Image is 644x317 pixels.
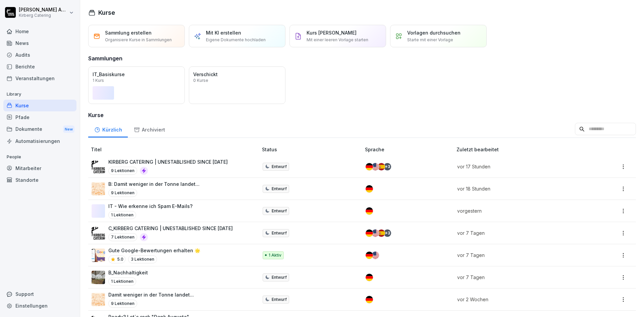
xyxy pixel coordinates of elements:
[3,89,76,100] p: Library
[93,78,104,83] p: 1 Kurs
[457,185,582,192] p: vor 18 Stunden
[91,146,259,153] p: Titel
[88,66,185,104] a: IT_Basiskurse1 Kurs
[108,180,200,188] p: B: Damit weniger in der Tonne landet...
[457,146,590,153] p: Zuletzt bearbeitet
[366,229,373,237] img: de.svg
[189,66,285,104] a: Verschickt0 Kurse
[384,229,391,237] div: + 3
[3,49,76,61] a: Audits
[193,71,281,78] p: Verschickt
[92,271,105,284] img: u3v3eqhkuuud6np3p74ep1u4.png
[98,8,115,17] h1: Kurse
[92,226,105,240] img: i46egdugay6yxji09ovw546p.png
[108,225,233,232] p: C_KIRBERG CATERING | UNESTABLISHED SINCE [DATE]
[108,291,194,298] p: Damit weniger in der Tonne landet...
[108,269,148,276] p: B_Nachhaltigkeit
[128,120,171,138] a: Archiviert
[366,163,373,170] img: de.svg
[307,37,368,43] p: Mit einer leeren Vorlage starten
[108,277,136,285] p: 1 Lektionen
[372,163,379,170] img: us.svg
[93,71,180,78] p: IT_Basiskurse
[206,37,266,43] p: Eigene Dokumente hochladen
[105,29,152,36] p: Sammlung erstellen
[92,293,105,306] img: xslxr8u7rrrmmaywqbbmupvx.png
[92,182,105,196] img: xslxr8u7rrrmmaywqbbmupvx.png
[3,72,76,84] a: Veranstaltungen
[3,100,76,111] a: Kurse
[128,255,157,263] p: 3 Lektionen
[457,207,582,214] p: vorgestern
[366,274,373,281] img: de.svg
[457,296,582,303] p: vor 2 Wochen
[117,256,123,262] p: 5.0
[206,29,241,36] p: Mit KI erstellen
[3,288,76,300] div: Support
[272,297,287,303] p: Entwurf
[272,230,287,236] p: Entwurf
[457,229,582,236] p: vor 7 Tagen
[3,61,76,72] a: Berichte
[88,111,636,119] h3: Kurse
[262,146,362,153] p: Status
[378,229,385,237] img: es.svg
[63,125,74,133] div: New
[108,211,136,219] p: 1 Lektionen
[457,252,582,259] p: vor 7 Tagen
[108,189,137,197] p: 9 Lektionen
[88,54,122,62] h3: Sammlungen
[272,186,287,192] p: Entwurf
[105,37,172,43] p: Organisiere Kurse in Sammlungen
[372,229,379,237] img: us.svg
[108,158,228,165] p: KIRBERG CATERING | UNESTABLISHED SINCE [DATE]
[365,146,454,153] p: Sprache
[3,37,76,49] div: News
[3,111,76,123] a: Pfade
[3,174,76,186] a: Standorte
[108,203,193,210] p: IT - Wie erkenne ich Spam E-Mails?
[384,163,391,170] div: + 3
[88,120,128,138] a: Kürzlich
[307,29,357,36] p: Kurs [PERSON_NAME]
[3,152,76,162] p: People
[3,162,76,174] a: Mitarbeiter
[378,163,385,170] img: es.svg
[3,25,76,37] a: Home
[457,163,582,170] p: vor 17 Stunden
[457,274,582,281] p: vor 7 Tagen
[272,164,287,170] p: Entwurf
[3,123,76,136] a: DokumenteNew
[3,135,76,147] a: Automatisierungen
[366,296,373,303] img: de.svg
[3,300,76,312] a: Einstellungen
[92,249,105,262] img: iwscqm9zjbdjlq9atufjsuwv.png
[19,13,68,18] p: Kirberg Catering
[19,7,68,13] p: [PERSON_NAME] Adamy
[108,167,137,175] p: 9 Lektionen
[366,185,373,193] img: de.svg
[3,123,76,136] div: Dokumente
[407,37,453,43] p: Starte mit einer Vorlage
[269,252,281,258] p: 1 Aktiv
[366,252,373,259] img: de.svg
[372,252,379,259] img: us.svg
[272,208,287,214] p: Entwurf
[108,247,200,254] p: Gute Google-Bewertungen erhalten 🌟
[92,160,105,173] img: i46egdugay6yxji09ovw546p.png
[108,300,137,308] p: 9 Lektionen
[272,274,287,280] p: Entwurf
[108,233,137,241] p: 7 Lektionen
